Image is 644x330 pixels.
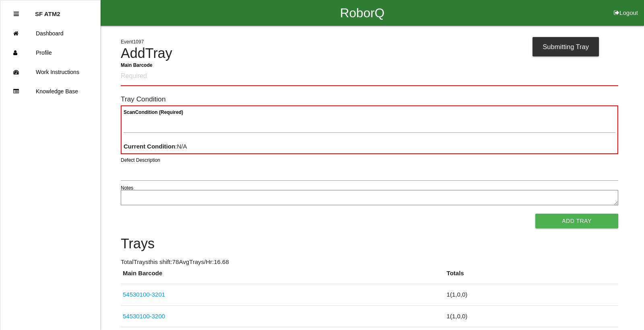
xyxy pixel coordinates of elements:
a: 54530100-3200 [123,313,165,320]
div: Close [14,4,19,24]
a: 54530100-3201 [123,291,165,298]
h6: Tray Condition [121,95,618,103]
label: Notes [121,184,133,192]
h4: Add Tray [121,46,618,61]
p: SF ATM2 [35,4,60,17]
td: 1 ( 1 , 0 , 0 ) [445,284,618,306]
div: Submitting Tray [533,37,599,56]
input: Required [121,67,618,86]
b: Scan Condition (Required) [124,109,183,115]
a: Knowledge Base [0,82,100,101]
h4: Trays [121,236,618,252]
span: Event 1097 [121,39,144,45]
b: Current Condition [124,143,175,150]
span: : N/A [124,143,187,150]
b: Main Barcode [121,62,153,68]
th: Main Barcode [121,269,445,284]
th: Totals [445,269,618,284]
a: Work Instructions [0,62,100,82]
td: 1 ( 1 , 0 , 0 ) [445,305,618,327]
a: Dashboard [0,24,100,43]
a: Profile [0,43,100,62]
button: Add Tray [535,214,618,228]
p: Total Trays this shift: 78 Avg Trays /Hr: 16.68 [121,258,618,267]
label: Defect Description [121,157,160,164]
